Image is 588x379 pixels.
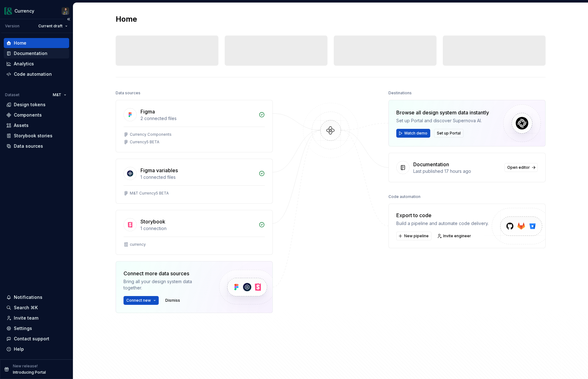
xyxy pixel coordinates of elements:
[388,192,420,201] div: Code automation
[130,132,172,137] div: Currency Components
[396,211,489,219] div: Export to code
[434,129,464,138] button: Set up Portal
[116,159,273,204] a: Figma variables1 connected filesM&T Currency5 BETA
[130,191,169,196] div: M&T Currency5 BETA
[14,133,52,139] div: Storybook stories
[4,323,69,333] a: Settings
[4,131,69,141] a: Storybook stories
[13,370,46,375] p: Introducing Portal
[388,89,412,97] div: Destinations
[14,346,24,352] div: Help
[14,40,26,46] div: Home
[396,109,489,116] div: Browse all design system data instantly
[504,163,538,172] a: Open editor
[14,8,34,14] div: Currency
[14,50,47,57] div: Documentation
[14,61,34,67] div: Analytics
[53,92,61,97] span: M&T
[5,24,19,29] div: Version
[14,325,32,332] div: Settings
[124,296,159,305] button: Connect new
[413,161,449,168] div: Documentation
[126,298,151,303] span: Connect new
[14,336,49,342] div: Contact support
[62,7,69,15] img: Patrick
[140,115,255,122] div: 2 connected files
[116,14,137,24] h2: Home
[162,296,183,305] button: Dismiss
[404,131,427,136] span: Watch demo
[50,91,69,99] button: M&T
[413,168,501,174] div: Last published 17 hours ago
[14,71,52,77] div: Code automation
[14,112,42,118] div: Components
[4,120,69,130] a: Assets
[396,129,430,138] button: Watch demo
[437,131,461,136] span: Set up Portal
[396,220,489,227] div: Build a pipeline and automate code delivery.
[14,102,46,108] div: Design tokens
[4,48,69,58] a: Documentation
[443,233,471,239] span: Invite engineer
[396,118,489,124] div: Set up Portal and discover Supernova AI.
[38,24,63,29] span: Current draft
[14,294,42,300] div: Notifications
[13,364,38,369] p: New release!
[130,140,159,145] div: Currency5 BETA
[140,174,255,180] div: 1 connected files
[140,218,165,225] div: Storybook
[140,225,255,232] div: 1 connection
[396,232,431,240] button: New pipeline
[4,141,69,151] a: Data sources
[14,305,38,311] div: Search ⌘K
[4,292,69,302] button: Notifications
[14,315,38,321] div: Invite team
[4,344,69,354] button: Help
[4,38,69,48] a: Home
[64,15,73,24] button: Collapse sidebar
[4,303,69,313] button: Search ⌘K
[435,232,474,240] a: Invite engineer
[116,100,273,152] a: Figma2 connected filesCurrency ComponentsCurrency5 BETA
[14,122,29,129] div: Assets
[4,100,69,110] a: Design tokens
[4,313,69,323] a: Invite team
[124,270,208,277] div: Connect more data sources
[116,210,273,255] a: Storybook1 connectioncurrency
[36,22,70,30] button: Current draft
[140,108,155,115] div: Figma
[4,334,69,344] button: Contact support
[507,165,530,170] span: Open editor
[140,167,178,174] div: Figma variables
[1,4,72,18] button: CurrencyPatrick
[4,110,69,120] a: Components
[5,92,19,97] div: Dataset
[130,242,146,247] div: currency
[124,278,208,291] div: Bring all your design system data together.
[4,7,12,15] img: 77b064d8-59cc-4dbd-8929-60c45737814c.png
[4,59,69,69] a: Analytics
[116,89,140,97] div: Data sources
[4,69,69,79] a: Code automation
[165,298,180,303] span: Dismiss
[404,233,429,239] span: New pipeline
[14,143,43,149] div: Data sources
